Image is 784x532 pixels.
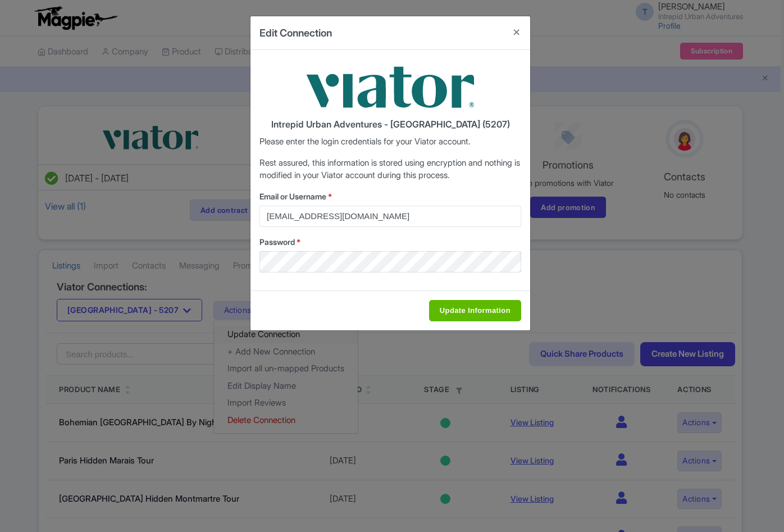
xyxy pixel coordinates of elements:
p: Please enter the login credentials for your Viator account. [259,135,521,148]
img: viator-9033d3fb01e0b80761764065a76b653a.png [306,59,475,115]
span: Password [259,237,295,247]
button: Close [503,16,530,48]
span: Email or Username [259,192,326,201]
input: Update Information [429,300,521,321]
p: Rest assured, this information is stored using encryption and nothing is modified in your Viator ... [259,157,521,182]
h4: Intrepid Urban Adventures - [GEOGRAPHIC_DATA] (5207) [259,120,521,130]
h4: Edit Connection [259,25,332,40]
